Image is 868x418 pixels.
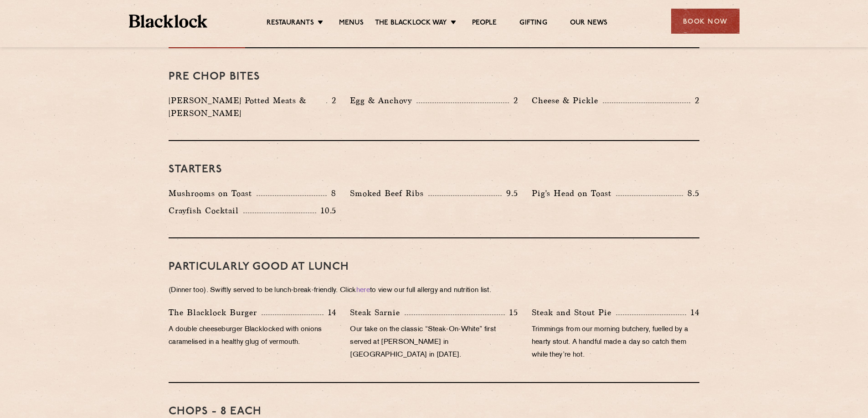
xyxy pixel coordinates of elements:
a: here [356,287,370,294]
p: 8 [327,187,336,199]
p: 10.5 [316,205,336,217]
p: 2 [509,95,518,106]
p: 14 [686,307,699,318]
a: The Blacklock Way [375,19,447,29]
p: Mushrooms on Toast [169,187,257,200]
p: Steak and Stout Pie [532,306,616,319]
p: The Blacklock Burger [169,306,262,319]
h3: Starters [169,164,699,176]
p: Crayfish Cocktail [169,204,243,217]
a: Restaurants [267,19,314,29]
p: (Dinner too). Swiftly served to be lunch-break-friendly. Click to view our full allergy and nutri... [169,284,699,297]
a: Menus [339,19,364,29]
div: Book Now [671,9,740,34]
p: Smoked Beef Ribs [350,187,428,200]
a: People [472,19,497,29]
h3: PARTICULARLY GOOD AT LUNCH [169,261,699,273]
p: A double cheeseburger Blacklocked with onions caramelised in a healthy glug of vermouth. [169,323,336,349]
p: 8.5 [683,187,699,199]
p: 14 [324,307,337,318]
a: Gifting [519,19,547,29]
p: [PERSON_NAME] Potted Meats & [PERSON_NAME] [169,94,326,120]
p: Steak Sarnie [350,306,405,319]
p: Cheese & Pickle [532,94,603,107]
img: BL_Textured_Logo-footer-cropped.svg [129,15,208,28]
p: Our take on the classic “Steak-On-White” first served at [PERSON_NAME] in [GEOGRAPHIC_DATA] in [D... [350,323,518,362]
a: Our News [570,19,608,29]
p: 2 [327,95,336,106]
p: Egg & Anchovy [350,94,416,107]
p: Trimmings from our morning butchery, fuelled by a hearty stout. A handful made a day so catch the... [532,323,699,362]
p: 15 [505,307,518,318]
h3: Chops - 8 each [169,406,699,418]
p: 9.5 [502,187,518,199]
p: Pig's Head on Toast [532,187,616,200]
h3: Pre Chop Bites [169,71,699,83]
p: 2 [690,95,699,106]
